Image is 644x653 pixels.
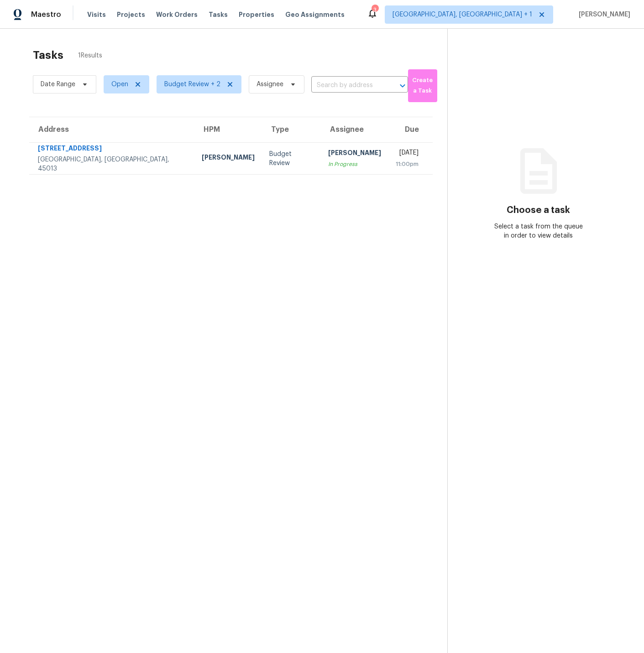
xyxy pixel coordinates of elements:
span: Tasks [209,11,228,18]
div: 3 [372,5,378,15]
span: Projects [117,10,145,19]
span: Properties [239,10,274,19]
span: [PERSON_NAME] [575,10,630,19]
h3: Choose a task [507,206,570,215]
input: Search by address [311,78,382,93]
div: [GEOGRAPHIC_DATA], [GEOGRAPHIC_DATA], 45013 [38,155,187,173]
th: Due [388,117,433,143]
span: Assignee [257,80,283,89]
div: Select a task from the queue in order to view details [493,222,584,240]
span: Visits [87,10,106,19]
span: Open [111,80,128,89]
span: Maestro [31,10,61,19]
div: [STREET_ADDRESS] [38,144,187,155]
span: Work Orders [156,10,198,19]
button: Open [396,79,409,92]
span: [GEOGRAPHIC_DATA], [GEOGRAPHIC_DATA] + 1 [393,10,532,19]
span: Budget Review + 2 [164,80,220,89]
th: Address [29,117,194,143]
h2: Tasks [33,51,63,60]
div: [PERSON_NAME] [202,153,255,164]
div: [DATE] [396,148,419,160]
div: 11:00pm [396,160,419,169]
div: [PERSON_NAME] [328,148,381,160]
th: Assignee [321,117,388,143]
span: Geo Assignments [285,10,345,19]
button: Create a Task [408,69,437,102]
th: Type [262,117,320,143]
div: Budget Review [269,150,313,168]
div: In Progress [328,160,381,169]
span: Create a Task [413,75,433,96]
th: HPM [194,117,262,143]
span: 1 Results [78,51,102,60]
span: Date Range [41,80,75,89]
